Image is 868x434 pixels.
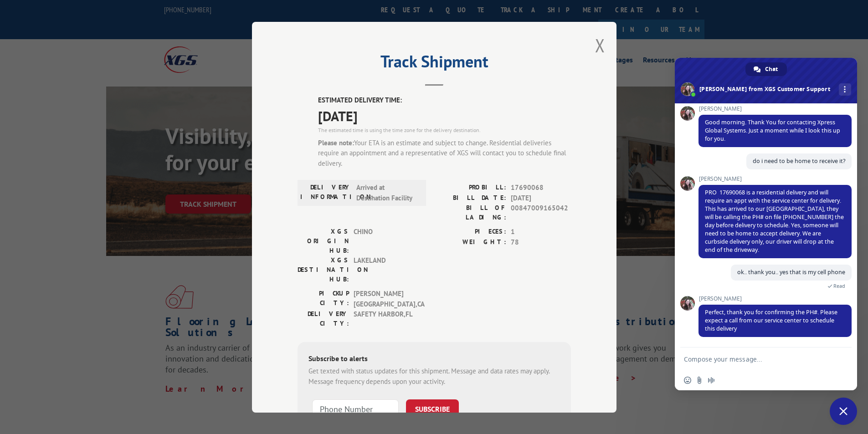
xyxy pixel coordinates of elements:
span: do i need to be home to receive it? [753,157,845,165]
span: CHINO [354,227,415,255]
span: [PERSON_NAME] [699,176,852,182]
div: Close chat [830,398,857,425]
strong: Please note: [318,138,354,147]
div: More channels [839,83,851,96]
span: ok.. thank you.. yes that is my cell phone [737,268,845,276]
span: Send a file [696,377,703,384]
label: BILL DATE: [434,193,506,203]
label: WEIGHT: [434,237,506,247]
label: DELIVERY INFORMATION: [300,183,352,203]
label: BILL OF LADING: [434,203,506,222]
label: PIECES: [434,227,506,237]
div: Your ETA is an estimate and subject to change. Residential deliveries require an appointment and ... [318,138,571,168]
button: Close modal [595,33,605,57]
span: Insert an emoji [684,377,691,384]
span: Audio message [708,377,715,384]
span: Read [833,283,845,289]
span: PRO 17690068 is a residential delivery and will require an appt with the service center for deliv... [705,189,844,254]
span: 17690068 [511,183,571,193]
button: SUBSCRIBE [406,399,459,419]
span: Chat [765,62,778,76]
div: The estimated time is using the time zone for the delivery destination. [318,126,571,134]
div: Get texted with status updates for this shipment. Message and data rates may apply. Message frequ... [308,366,560,387]
span: Good morning. Thank You for contacting Xpress Global Systems. Just a moment while I look this up ... [705,118,840,143]
span: [PERSON_NAME] [699,106,852,112]
h2: Track Shipment [298,55,571,72]
span: [DATE] [318,105,571,126]
textarea: Compose your message... [684,355,828,363]
label: PICKUP CITY: [298,289,349,309]
span: 78 [511,237,571,247]
label: XGS DESTINATION HUB: [298,255,349,284]
span: 1 [511,227,571,237]
span: [PERSON_NAME][GEOGRAPHIC_DATA] , CA [354,289,415,309]
span: SAFETY HARBOR , FL [354,309,415,328]
label: ESTIMATED DELIVERY TIME: [318,95,571,106]
input: Phone Number [312,399,399,419]
span: Perfect, thank you for confirming the PH#. Please expect a call from our service center to schedu... [705,308,837,332]
span: 00847009165042 [511,203,571,222]
span: [DATE] [511,193,571,203]
span: Arrived at Destination Facility [356,183,418,203]
div: Subscribe to alerts [308,353,560,366]
span: LAKELAND [354,255,415,284]
div: Chat [745,62,787,76]
label: PROBILL: [434,183,506,193]
label: XGS ORIGIN HUB: [298,227,349,255]
label: DELIVERY CITY: [298,309,349,328]
span: [PERSON_NAME] [699,296,852,302]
